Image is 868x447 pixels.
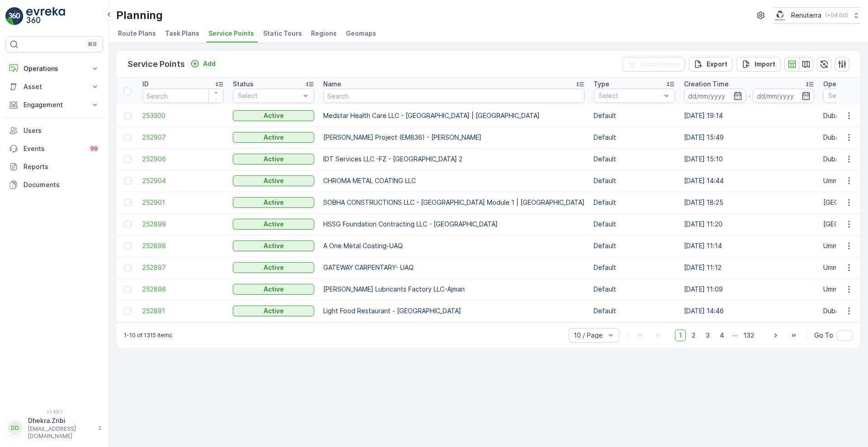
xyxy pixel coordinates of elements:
[814,331,833,340] span: Go To
[755,60,775,69] p: Import
[8,421,22,435] div: DD
[5,158,103,176] a: Reports
[823,80,858,89] p: Operations
[5,78,103,96] button: Asset
[124,307,131,315] div: Toggle Row Selected
[323,89,585,103] input: Search
[732,329,738,341] p: ...
[233,219,314,230] button: Active
[142,198,224,207] span: 252901
[679,170,819,192] td: [DATE] 14:44
[702,329,714,341] span: 3
[688,329,700,341] span: 2
[264,176,284,185] p: Active
[203,59,216,68] p: Add
[5,60,103,78] button: Operations
[679,105,819,127] td: [DATE] 19:14
[679,148,819,170] td: [DATE] 15:10
[233,110,314,121] button: Active
[142,133,224,142] span: 252907
[319,278,589,300] td: [PERSON_NAME] Lubricants Factory LLC-Ajman
[640,60,679,69] p: Clear Filters
[142,155,224,164] span: 252906
[24,82,85,91] p: Asset
[599,91,661,100] p: Select
[142,285,224,294] span: 252896
[5,122,103,140] a: Users
[124,155,131,163] div: Toggle Row Selected
[238,91,300,100] p: Select
[319,213,589,235] td: HSSG Foundation Contracting LLC - [GEOGRAPHIC_DATA]
[264,263,284,272] p: Active
[5,409,103,414] span: v 1.48.1
[26,7,65,25] img: logo_light-DOdMpM7g.png
[319,235,589,257] td: A One Metal Coating-UAQ
[748,90,751,101] p: -
[124,199,131,206] div: Toggle Row Selected
[264,133,284,142] p: Active
[589,105,679,127] td: Default
[740,329,759,341] span: 132
[311,29,337,38] span: Regions
[319,300,589,322] td: Light Food Restaurant - [GEOGRAPHIC_DATA]
[716,329,728,341] span: 4
[589,278,679,300] td: Default
[233,306,314,316] button: Active
[264,111,284,120] p: Active
[589,170,679,192] td: Default
[5,96,103,114] button: Engagement
[124,112,131,119] div: Toggle Row Selected
[264,306,284,315] p: Active
[90,145,98,152] p: 99
[774,7,861,24] button: Renuterra(+04:00)
[142,220,224,229] a: 252899
[264,198,284,207] p: Active
[233,132,314,143] button: Active
[264,220,284,229] p: Active
[24,144,83,153] p: Events
[142,176,224,185] a: 252904
[124,286,131,293] div: Toggle Row Selected
[323,80,341,89] p: Name
[24,180,99,189] p: Documents
[589,192,679,213] td: Default
[589,257,679,278] td: Default
[589,127,679,148] td: Default
[24,64,85,73] p: Operations
[679,257,819,278] td: [DATE] 11:12
[736,57,781,71] button: Import
[233,240,314,251] button: Active
[24,100,85,109] p: Engagement
[208,29,254,38] span: Service Points
[233,197,314,208] button: Active
[24,126,99,135] p: Users
[679,235,819,257] td: [DATE] 11:14
[142,241,224,250] span: 252898
[791,11,821,20] p: Renuterra
[124,221,131,228] div: Toggle Row Selected
[233,262,314,273] button: Active
[124,177,131,184] div: Toggle Row Selected
[825,12,848,19] p: ( +04:00 )
[594,80,609,89] p: Type
[142,111,224,120] a: 253300
[118,29,156,38] span: Route Plans
[675,329,686,341] span: 1
[679,278,819,300] td: [DATE] 11:09
[5,7,24,25] img: logo
[319,148,589,170] td: IDT Services LLC -FZ - [GEOGRAPHIC_DATA] 2
[142,263,224,272] a: 252897
[319,105,589,127] td: Medstar Health Care LLC - [GEOGRAPHIC_DATA] | [GEOGRAPHIC_DATA]
[28,416,93,425] p: Dhekra.Zribi
[264,155,284,164] p: Active
[233,284,314,295] button: Active
[589,148,679,170] td: Default
[165,29,199,38] span: Task Plans
[589,213,679,235] td: Default
[679,127,819,148] td: [DATE] 15:49
[28,425,93,440] p: [EMAIL_ADDRESS][DOMAIN_NAME]
[5,140,103,158] a: Events99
